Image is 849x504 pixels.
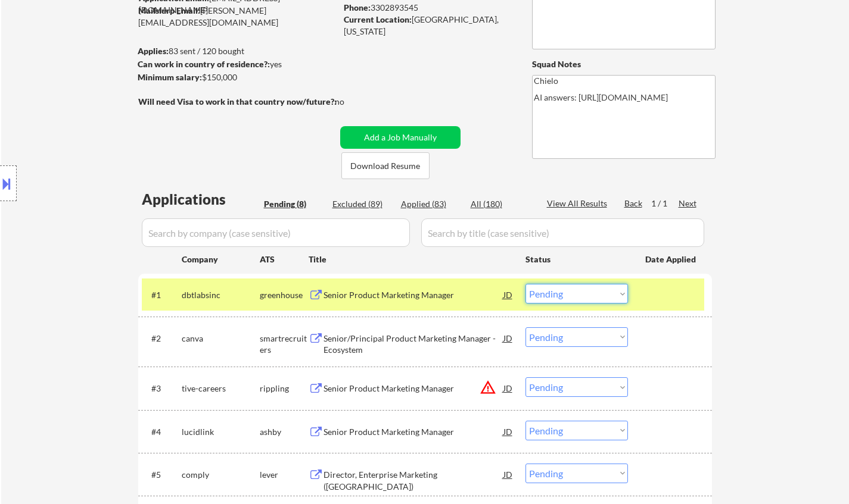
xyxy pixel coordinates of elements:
[260,333,309,356] div: smartrecruiters
[138,58,332,70] div: yes
[502,284,514,305] div: JD
[182,383,260,395] div: tive-careers
[502,421,514,442] div: JD
[138,72,202,82] strong: Minimum salary:
[344,2,512,14] div: 3302893545
[182,333,260,345] div: canva
[624,198,643,209] div: Back
[260,469,309,481] div: lever
[182,253,260,265] div: Company
[138,59,270,69] strong: Can work in country of residence?:
[341,152,430,179] button: Download Resume
[324,289,503,301] div: Senior Product Marketing Manager
[525,248,628,270] div: Status
[502,464,514,485] div: JD
[324,426,503,438] div: Senior Product Marketing Manager
[138,96,337,107] strong: Will need Visa to work in that country now/future?:
[182,426,260,438] div: lucidlink
[151,426,172,438] div: #4
[344,2,371,12] strong: Phone:
[332,198,392,210] div: Excluded (89)
[138,71,336,83] div: $150,000
[645,253,698,265] div: Date Applied
[182,469,260,481] div: comply
[138,5,336,28] div: [PERSON_NAME][EMAIL_ADDRESS][DOMAIN_NAME]
[547,198,611,209] div: View All Results
[309,253,514,265] div: Title
[679,198,698,209] div: Next
[335,96,369,108] div: no
[260,383,309,395] div: rippling
[151,333,172,345] div: #2
[480,379,496,396] button: warning_amber
[138,46,169,56] strong: Applies:
[651,198,679,209] div: 1 / 1
[138,5,200,15] strong: Mailslurp Email:
[138,45,336,57] div: 83 sent / 120 bought
[344,14,412,24] strong: Current Location:
[340,126,461,149] button: Add a Job Manually
[421,218,704,247] input: Search by title (case sensitive)
[260,426,309,438] div: ashby
[182,289,260,301] div: dbtlabsinc
[324,383,503,395] div: Senior Product Marketing Manager
[264,198,324,210] div: Pending (8)
[471,198,530,210] div: All (180)
[401,198,461,210] div: Applied (83)
[151,469,172,481] div: #5
[260,289,309,301] div: greenhouse
[142,218,410,247] input: Search by company (case sensitive)
[502,377,514,399] div: JD
[344,14,512,37] div: [GEOGRAPHIC_DATA], [US_STATE]
[324,469,503,492] div: Director, Enterprise Marketing ([GEOGRAPHIC_DATA])
[324,333,503,356] div: Senior/Principal Product Marketing Manager - Ecosystem
[151,289,172,301] div: #1
[532,58,716,70] div: Squad Notes
[260,253,309,265] div: ATS
[502,327,514,349] div: JD
[151,383,172,395] div: #3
